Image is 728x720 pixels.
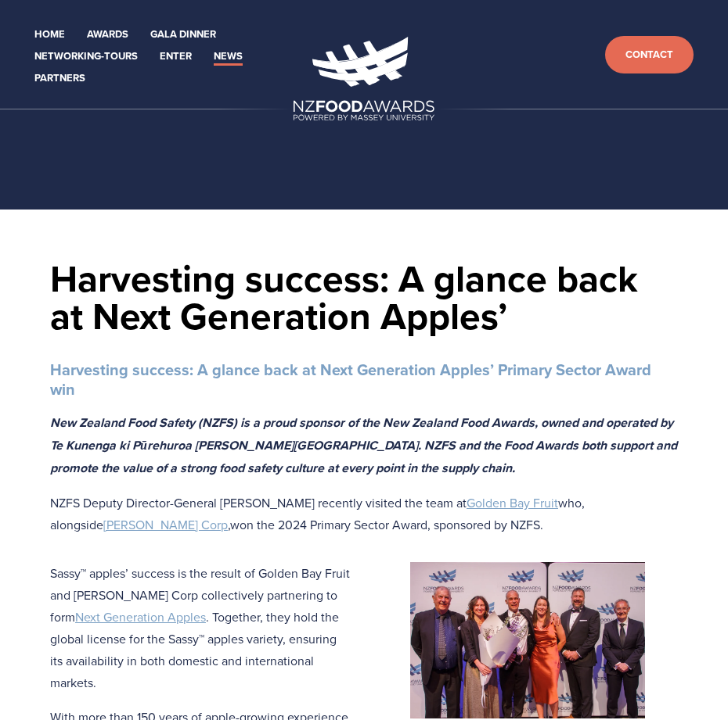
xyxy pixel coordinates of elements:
a: Next Generation Apples [75,608,206,625]
strong: Harvesting success: A glance back at Next Generation Apples’ Primary Sector Award win [50,358,655,400]
a: Home [34,26,65,44]
a: News [214,48,243,66]
a: Gala Dinner [150,26,216,44]
a: Networking-Tours [34,48,138,66]
p: NZFS Deputy Director-General [PERSON_NAME] recently visited the team at who, alongside won the 20... [50,492,678,536]
a: Contact [605,36,694,74]
p: Sassy™ apples’ success is the result of Golden Bay Fruit and [PERSON_NAME] Corp collectively part... [50,562,678,693]
a: Awards [87,26,128,44]
a: [PERSON_NAME] Corp [103,516,228,533]
a: Partners [34,70,85,88]
em: New Zealand Food Safety (NZFS) is a proud sponsor of the New Zealand Food Awards, owned and opera... [50,414,680,477]
h1: Harvesting success: A glance back at Next Generation Apples’ [50,260,678,335]
a: Golden Bay Fruit [467,494,558,511]
span: , [228,516,230,533]
a: Enter [160,48,192,66]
